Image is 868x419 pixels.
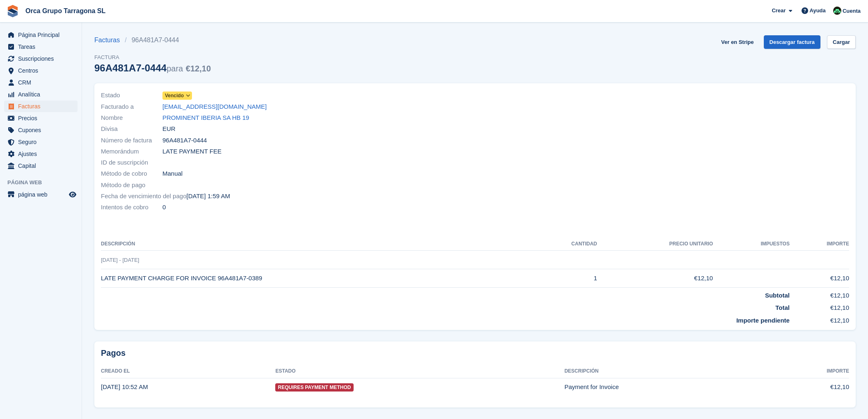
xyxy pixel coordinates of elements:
[22,4,109,18] a: Orca Grupo Tarragona SL
[18,101,67,112] span: Facturas
[4,77,78,88] a: menu
[4,29,78,41] a: menu
[18,124,67,136] span: Cupones
[7,5,19,17] img: stora-icon-8386f47178a22dfd0bd8f6a31ec36ba5ce8667c1dd55bd0f319d3a0aa187defe.svg
[827,35,856,49] a: Cargar
[18,189,67,200] span: página web
[772,7,786,15] span: Crear
[101,269,529,288] td: LATE PAYMENT CHARGE FOR INVOICE 96A481A7-0389
[597,269,713,288] td: €12,10
[162,124,176,134] span: EUR
[4,89,78,100] a: menu
[18,53,67,64] span: Suscripciones
[101,365,275,378] th: Creado el
[101,147,162,156] span: Memorándum
[18,136,67,148] span: Seguro
[4,148,78,160] a: menu
[18,41,67,53] span: Tareas
[18,148,67,160] span: Ajustes
[68,190,78,199] a: Vista previa de la tienda
[790,238,849,251] th: Importe
[564,378,766,396] td: Payment for Invoice
[101,181,162,190] span: Método de pago
[718,35,757,49] a: Ver en Stripe
[162,147,222,156] span: LATE PAYMENT FEE
[101,257,139,263] span: [DATE] - [DATE]
[94,35,125,45] a: Facturas
[766,365,849,378] th: Importe
[713,238,790,251] th: Impuestos
[101,158,162,167] span: ID de suscripción
[94,53,211,62] span: Factura
[4,41,78,53] a: menu
[833,7,841,15] img: Tania
[18,29,67,41] span: Página Principal
[94,62,211,73] div: 96A481A7-0444
[4,136,78,148] a: menu
[101,102,162,112] span: Facturado a
[4,124,78,136] a: menu
[18,112,67,124] span: Precios
[775,304,790,311] strong: Total
[162,169,183,179] span: Manual
[162,203,166,212] span: 0
[790,287,849,300] td: €12,10
[101,113,162,123] span: Nombre
[4,160,78,172] a: menu
[162,113,249,123] a: PROMINENT IBERIA SA HB 19
[101,136,162,145] span: Número de factura
[736,317,790,324] strong: Importe pendiente
[101,203,162,212] span: Intentos de cobro
[529,238,597,251] th: CANTIDAD
[4,101,78,112] a: menu
[186,64,211,73] span: €12,10
[101,238,529,251] th: Descripción
[4,189,78,200] a: menú
[766,378,849,396] td: €12,10
[564,365,766,378] th: Descripción
[790,300,849,313] td: €12,10
[597,238,713,251] th: Precio unitario
[162,102,267,112] a: [EMAIL_ADDRESS][DOMAIN_NAME]
[162,91,192,100] a: Vencido
[186,192,230,201] time: 2025-09-09 23:59:59 UTC
[165,92,184,99] span: Vencido
[18,65,67,76] span: Centros
[529,269,597,288] td: 1
[162,136,207,145] span: 96A481A7-0444
[94,35,211,45] nav: breadcrumbs
[790,313,849,325] td: €12,10
[7,179,82,187] span: Página web
[101,192,186,201] span: Fecha de vencimiento del pago
[101,169,162,179] span: Método de cobro
[790,269,849,288] td: €12,10
[4,65,78,76] a: menu
[18,89,67,100] span: Analítica
[167,64,183,73] span: para
[275,365,564,378] th: Estado
[275,383,353,392] span: Requires Payment Method
[4,53,78,64] a: menu
[810,7,826,15] span: Ayuda
[101,91,162,100] span: Estado
[18,160,67,172] span: Capital
[101,124,162,134] span: Divisa
[843,7,861,15] span: Cuenta
[764,35,821,49] a: Descargar factura
[101,383,148,390] time: 2025-09-09 08:52:08 UTC
[101,348,849,358] h2: Pagos
[765,292,790,299] strong: Subtotal
[18,77,67,88] span: CRM
[4,112,78,124] a: menu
